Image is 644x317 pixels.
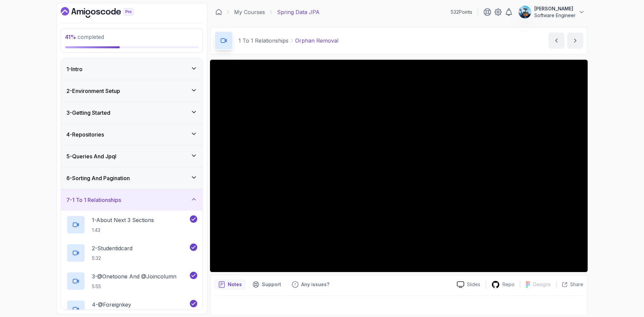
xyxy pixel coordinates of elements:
[533,281,551,288] p: Designs
[61,102,203,123] button: 3-Getting Started
[92,227,154,233] p: 1:43
[451,9,472,15] p: 532 Points
[519,6,531,18] img: user profile image
[92,283,176,290] p: 5:55
[238,37,288,45] p: 1 To 1 Relationships
[228,281,242,288] p: Notes
[92,216,154,224] p: 1 - About Next 3 Sections
[486,280,520,289] a: Repo
[451,281,486,288] a: Slides
[534,12,576,19] p: Software Engineer
[567,33,583,49] button: next content
[570,281,583,288] p: Share
[234,8,265,16] a: My Courses
[65,34,104,40] span: completed
[262,281,281,288] p: Support
[277,8,320,16] p: Spring Data JPA
[66,174,130,182] h3: 6 - Sorting And Pagination
[66,152,116,160] h3: 5 - Queries And Jpql
[61,124,203,145] button: 4-Repositories
[61,80,203,102] button: 2-Environment Setup
[92,272,176,280] p: 3 - @Onetoone And @Joincolumn
[66,130,104,139] h3: 4 - Repositories
[534,5,576,12] p: [PERSON_NAME]
[66,65,83,73] h3: 1 - Intro
[249,279,285,290] button: Support button
[92,255,132,262] p: 5:32
[288,279,333,290] button: Feedback button
[66,109,110,117] h3: 3 - Getting Started
[66,87,120,95] h3: 2 - Environment Setup
[61,7,149,18] a: Dashboard
[61,189,203,211] button: 7-1 To 1 Relationships
[65,34,76,40] span: 41 %
[215,9,222,15] a: Dashboard
[210,60,588,272] iframe: 12 - Orphan Removal
[301,281,329,288] p: Any issues?
[66,244,197,262] button: 2-Studentidcard5:32
[61,58,203,80] button: 1-Intro
[66,272,197,290] button: 3-@Onetoone And @Joincolumn5:55
[66,215,197,234] button: 1-About Next 3 Sections1:43
[214,279,246,290] button: notes button
[295,37,338,45] p: Orphan Removal
[467,281,480,288] p: Slides
[518,5,585,19] button: user profile image[PERSON_NAME]Software Engineer
[556,281,583,288] button: Share
[502,281,515,288] p: Repo
[61,167,203,189] button: 6-Sorting And Pagination
[548,33,565,49] button: previous content
[61,146,203,167] button: 5-Queries And Jpql
[92,301,131,309] p: 4 - @Foreignkey
[66,196,121,204] h3: 7 - 1 To 1 Relationships
[92,244,132,252] p: 2 - Studentidcard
